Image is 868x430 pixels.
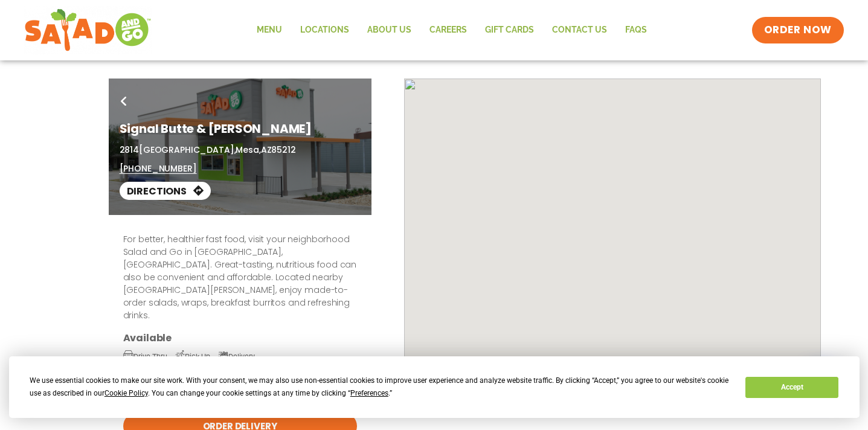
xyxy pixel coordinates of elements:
[543,16,616,44] a: Contact Us
[248,16,656,44] nav: Menu
[120,162,197,175] a: [PHONE_NUMBER]
[218,352,255,361] span: Delivery
[123,352,167,361] span: Drive-Thru
[616,16,656,44] a: FAQs
[139,144,236,156] span: [GEOGRAPHIC_DATA],
[420,16,476,44] a: Careers
[123,332,357,344] h3: Available
[261,144,272,156] span: AZ
[350,389,388,397] span: Preferences
[271,144,295,156] span: 85212
[358,16,420,44] a: About Us
[291,16,358,44] a: Locations
[752,17,844,43] a: ORDER NOW
[120,144,139,156] span: 2814
[24,6,152,54] img: new-SAG-logo-768×292
[248,16,291,44] a: Menu
[104,389,148,397] span: Cookie Policy
[476,16,543,44] a: GIFT CARDS
[30,374,731,400] div: We use essential cookies to make our site work. With your consent, we may also use non-essential ...
[175,352,210,361] span: Pick-Up
[764,23,832,37] span: ORDER NOW
[120,182,211,200] a: Directions
[123,233,357,322] p: For better, healthier fast food, visit your neighborhood Salad and Go in [GEOGRAPHIC_DATA], [GEOG...
[236,144,260,156] span: Mesa,
[120,120,361,138] h1: Signal Butte & [PERSON_NAME]
[9,356,860,418] div: Cookie Consent Prompt
[745,377,838,398] button: Accept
